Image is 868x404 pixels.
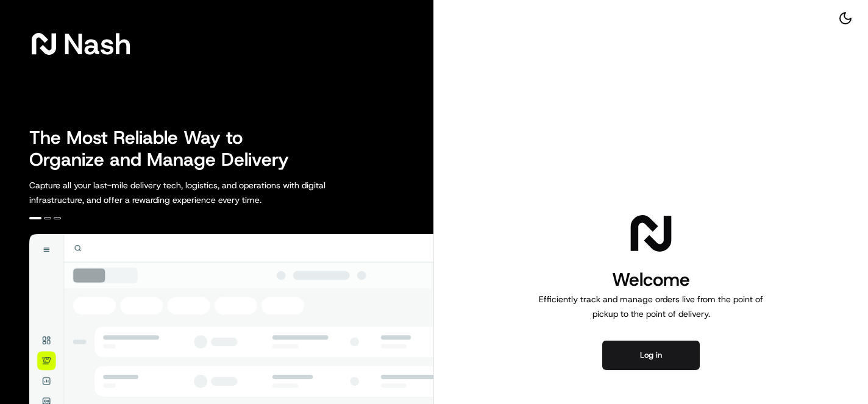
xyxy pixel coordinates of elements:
button: Log in [602,341,700,370]
h1: Welcome [534,268,768,292]
p: Efficiently track and manage orders live from the point of pickup to the point of delivery. [534,292,768,321]
p: Capture all your last-mile delivery tech, logistics, and operations with digital infrastructure, ... [29,178,380,207]
span: Nash [63,32,131,56]
h2: The Most Reliable Way to Organize and Manage Delivery [29,127,302,171]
